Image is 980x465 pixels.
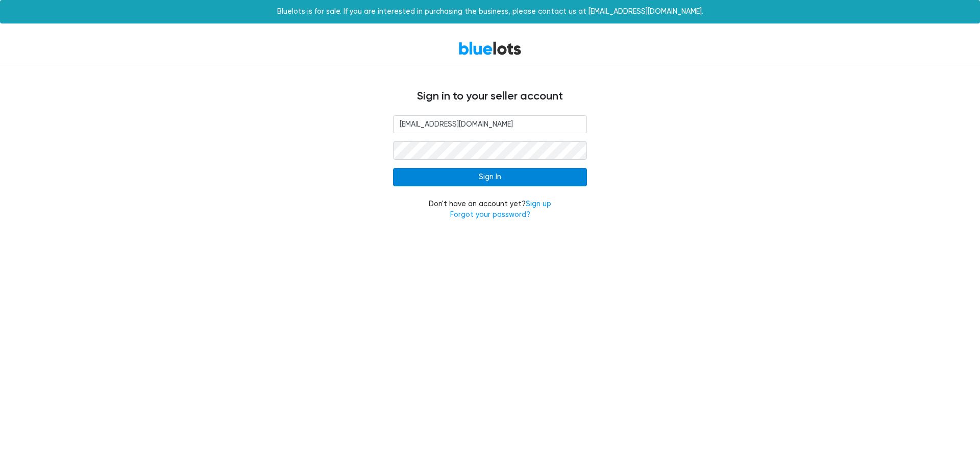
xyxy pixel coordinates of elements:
input: Email [393,115,587,134]
div: Don't have an account yet? [393,199,587,221]
a: BlueLots [458,41,522,56]
a: Sign up [526,200,551,208]
input: Sign In [393,168,587,186]
a: Forgot your password? [450,210,530,219]
h4: Sign in to your seller account [184,90,796,103]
